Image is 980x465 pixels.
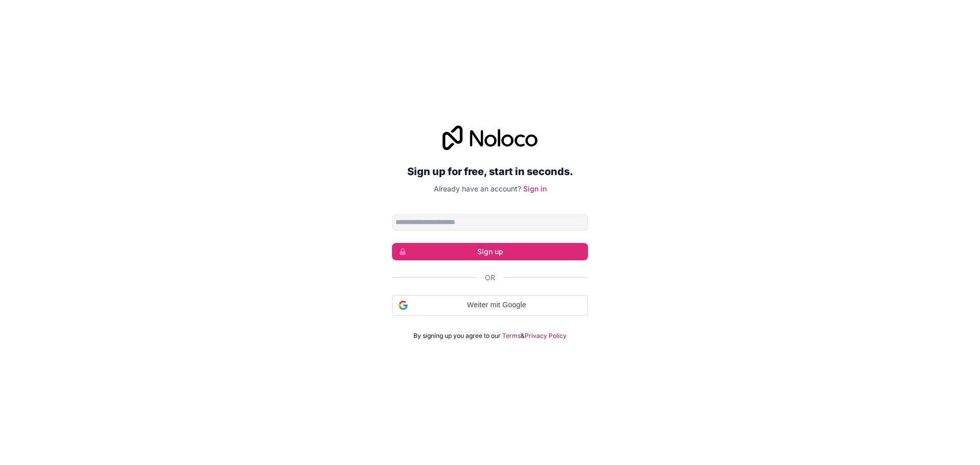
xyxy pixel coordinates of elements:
[392,214,588,231] input: Email address
[413,332,501,340] span: By signing up you agree to our
[392,243,588,260] button: Sign up
[412,300,581,310] span: Weiter mit Google
[392,162,588,181] h2: Sign up for free, start in seconds.
[502,332,521,340] a: Terms
[485,273,495,283] span: Or
[434,184,521,193] span: Already have an account?
[523,184,547,193] a: Sign in
[521,332,525,340] span: &
[392,295,588,315] div: Weiter mit Google
[525,332,567,340] a: Privacy Policy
